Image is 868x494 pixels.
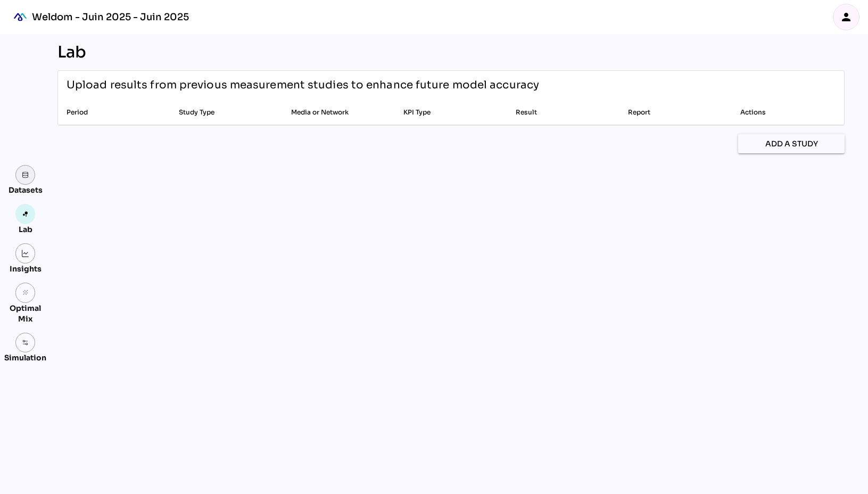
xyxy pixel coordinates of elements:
div: Weldom - Juin 2025 - Juin 2025 [32,11,189,23]
span: Add a study [765,137,818,150]
div: Optimal Mix [4,303,46,324]
th: Report [619,100,732,125]
th: KPI Type [395,100,507,125]
i: grain [22,289,29,297]
img: settings.svg [22,339,29,347]
div: Upload results from previous measurement studies to enhance future model accuracy [67,77,539,93]
th: Result [507,100,619,125]
div: Simulation [4,352,46,363]
button: Add a study [738,134,845,153]
div: Insights [10,264,42,274]
div: Lab [57,43,845,62]
img: graph.svg [22,250,29,257]
th: Period [58,100,170,125]
th: Media or Network [283,100,395,125]
img: data.svg [22,171,29,179]
th: Actions [732,100,844,125]
th: Study Type [170,100,283,125]
div: Lab [14,224,37,235]
div: mediaROI [9,5,32,29]
i: person [840,11,853,23]
div: Datasets [9,185,43,195]
img: lab.svg [22,210,29,218]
